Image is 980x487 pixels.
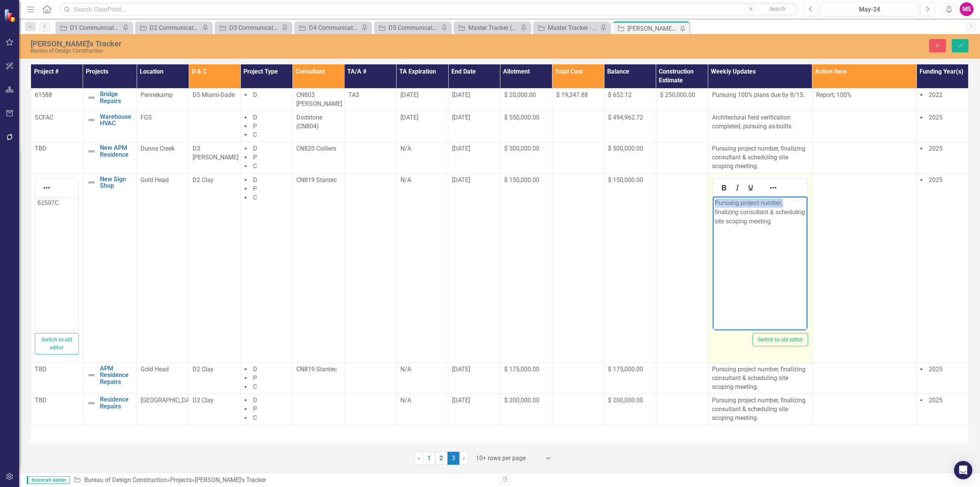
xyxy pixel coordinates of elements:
[253,374,257,382] span: P
[36,197,78,330] iframe: Rich Text Area
[400,144,444,153] div: N/A
[59,3,798,16] input: Search ClearPoint...
[452,366,470,373] span: [DATE]
[929,397,942,404] span: 2025
[608,145,643,152] span: $ 500,000.00
[253,397,257,404] span: D
[712,91,808,100] p: Pursuing 100% plans due by 8/15.
[87,398,96,408] img: Not Defined
[296,144,340,153] p: CN820 Colliers
[253,131,257,138] span: C
[140,91,173,98] span: Pennekamp
[87,147,96,156] img: Not Defined
[296,113,340,131] p: Dodstone (CN804)
[35,113,79,122] p: SCFAC
[195,476,266,484] div: [PERSON_NAME]'s Tracker
[929,91,942,98] span: 2022
[140,176,169,184] span: Gold Head
[253,154,257,161] span: P
[712,113,808,131] p: Architectural field verification completed, pursuing as-builts.
[504,91,536,98] span: $ 20,000.00
[400,114,418,121] span: [DATE]
[296,365,340,374] p: CN819 Stantec
[816,91,912,100] p: Report; 100%
[35,365,79,374] p: TBD
[504,397,539,404] span: $ 200,000.00
[468,23,519,33] div: Master Tracker (External)
[140,114,152,121] span: FGS
[253,383,257,390] span: C
[456,23,519,33] a: Master Tracker (External)
[193,91,235,98] span: D5 Miami-Dade
[193,366,214,373] span: D2 Clay
[400,396,444,405] div: N/A
[253,185,257,192] span: P
[140,366,169,373] span: Gold Head
[769,6,786,12] span: Search
[217,23,280,33] a: D3 Communications Tracker
[100,176,133,189] a: New Sign Shop
[31,48,564,54] div: Bureau of Design Construction
[423,452,435,465] a: 1
[4,9,17,22] img: ClearPoint Strategy
[40,182,53,193] button: Reveal or hide additional toolbar items
[556,91,588,98] span: $ 19,347.88
[712,144,808,171] p: Pursuing project number, finalizing consultant & scheduling site scoping meeting.
[253,366,257,373] span: D
[70,23,121,33] div: D1 Communications Tracker
[100,144,133,158] a: New APM Residence
[35,144,79,153] p: TBD
[452,114,470,121] span: [DATE]
[463,454,465,462] span: ›
[84,476,167,484] a: Bureau of Design Construction
[253,123,257,130] span: P
[100,91,133,104] a: Bridge Repairs
[929,114,942,121] span: 2025
[253,176,257,184] span: D
[608,91,632,98] span: $ 652.12
[712,396,808,423] p: Pursuing project number, finalizing consultant & scheduling site scoping meeting.
[389,23,439,33] div: D5 Communications Tracker
[452,91,470,98] span: [DATE]
[929,366,942,373] span: 2025
[253,145,257,152] span: D
[253,162,257,170] span: C
[193,145,238,161] span: D3 [PERSON_NAME]
[960,2,973,16] button: MS
[87,371,96,380] img: Not Defined
[753,333,808,346] button: Switch to old editor
[253,405,257,413] span: P
[504,114,539,121] span: $ 550,000.00
[713,197,807,330] iframe: Rich Text Area
[253,91,257,98] span: D
[376,23,439,33] a: D5 Communications Tracker
[504,176,539,184] span: $ 150,000.00
[309,23,359,33] div: D4 Communications Tracker
[608,397,643,404] span: $ 200,000.00
[758,4,796,15] button: Search
[31,39,564,48] div: [PERSON_NAME]'s Tracker
[140,397,198,404] span: [GEOGRAPHIC_DATA]
[100,365,133,385] a: APM Residence Repairs
[608,114,643,121] span: $ 494,962.72
[400,176,444,185] div: N/A
[627,24,678,33] div: [PERSON_NAME]'s Tracker
[140,145,175,152] span: Dunns Creek
[535,23,598,33] a: Master Tracker - Current User
[435,452,448,465] a: 2
[608,176,643,184] span: $ 150,000.00
[548,23,598,33] div: Master Tracker - Current User
[823,5,916,14] div: May-24
[296,23,359,33] a: D4 Communications Tracker
[296,176,340,185] p: CN819 Stantec
[73,476,494,485] div: » »
[57,23,121,33] a: D1 Communications Tracker
[954,461,972,479] div: Open Intercom Messenger
[193,176,214,184] span: D2 Clay
[448,452,460,465] span: 3
[929,176,942,184] span: 2025
[504,145,539,152] span: $ 500,000.00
